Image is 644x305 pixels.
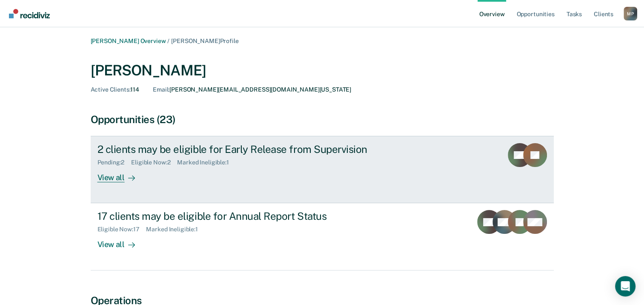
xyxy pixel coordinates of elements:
div: 2 clients may be eligible for Early Release from Supervision [97,143,396,155]
div: 17 clients may be eligible for Annual Report Status [97,210,396,222]
div: Pending : 2 [97,159,132,166]
a: [PERSON_NAME] Overview [91,37,166,44]
div: [PERSON_NAME] [91,62,554,79]
div: Open Intercom Messenger [615,276,635,296]
a: 17 clients may be eligible for Annual Report StatusEligible Now:17Marked Ineligible:1View all [91,203,554,270]
img: Recidiviz [9,9,50,18]
div: Opportunities (23) [91,113,554,126]
div: View all [97,166,145,183]
span: [PERSON_NAME] Profile [171,37,238,44]
div: Marked Ineligible : 1 [177,159,235,166]
div: [PERSON_NAME][EMAIL_ADDRESS][DOMAIN_NAME][US_STATE] [153,86,351,93]
div: 114 [91,86,140,93]
a: 2 clients may be eligible for Early Release from SupervisionPending:2Eligible Now:2Marked Ineligi... [91,136,554,203]
div: Marked Ineligible : 1 [146,226,204,233]
div: Eligible Now : 2 [131,159,177,166]
div: Eligible Now : 17 [97,226,146,233]
div: M P [624,7,637,20]
button: Profile dropdown button [624,7,637,20]
span: Active Clients : [91,86,131,93]
span: / [166,37,171,44]
div: View all [97,233,145,250]
span: Email : [153,86,169,93]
